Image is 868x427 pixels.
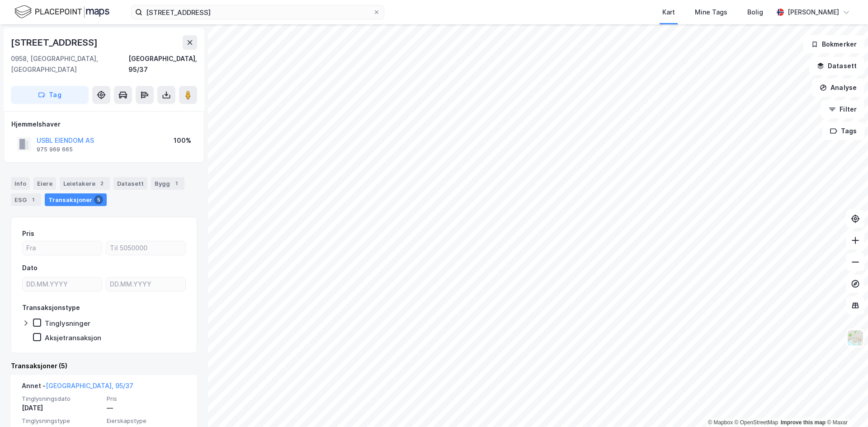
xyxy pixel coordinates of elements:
[809,57,864,75] button: Datasett
[823,384,868,427] div: Kontrollprogram for chat
[107,417,186,425] span: Eierskapstype
[22,228,34,239] div: Pris
[60,177,110,190] div: Leietakere
[45,319,90,328] div: Tinglysninger
[94,195,103,204] div: 5
[107,395,186,403] span: Pris
[788,7,839,18] div: [PERSON_NAME]
[142,5,373,19] input: Søk på adresse, matrikkel, gårdeiere, leietakere eller personer
[747,7,763,18] div: Bolig
[97,179,106,188] div: 2
[662,7,675,18] div: Kart
[45,193,107,206] div: Transaksjoner
[22,263,38,273] div: Dato
[11,177,30,190] div: Info
[708,419,733,426] a: Mapbox
[11,119,197,130] div: Hjemmelshaver
[28,195,38,204] div: 1
[113,177,147,190] div: Datasett
[695,7,727,18] div: Mine Tags
[128,53,197,75] div: [GEOGRAPHIC_DATA], 95/37
[22,302,80,313] div: Transaksjonstype
[45,333,101,342] div: Aksjetransaksjon
[812,79,864,97] button: Analyse
[23,241,102,255] input: Fra
[11,193,41,206] div: ESG
[23,277,102,291] input: DD.MM.YYYY
[106,241,185,255] input: Til 5050000
[46,382,133,389] a: [GEOGRAPHIC_DATA], 95/37
[22,403,101,413] div: [DATE]
[11,361,197,371] div: Transaksjoner (5)
[803,35,864,53] button: Bokmerker
[822,122,864,140] button: Tags
[823,384,868,427] iframe: Chat Widget
[847,329,864,347] img: Z
[781,419,826,426] a: Improve this map
[11,86,89,104] button: Tag
[107,403,186,413] div: —
[14,4,109,20] img: logo.f888ab2527a4732fd821a326f86c7f29.svg
[22,380,133,395] div: Annet -
[106,277,185,291] input: DD.MM.YYYY
[11,53,128,75] div: 0958, [GEOGRAPHIC_DATA], [GEOGRAPHIC_DATA]
[22,417,101,425] span: Tinglysningstype
[735,419,778,426] a: OpenStreetMap
[11,35,99,50] div: [STREET_ADDRESS]
[174,135,191,146] div: 100%
[33,177,56,190] div: Eiere
[151,177,184,190] div: Bygg
[172,179,181,188] div: 1
[37,146,73,153] div: 975 969 665
[821,100,864,118] button: Filter
[22,395,101,403] span: Tinglysningsdato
